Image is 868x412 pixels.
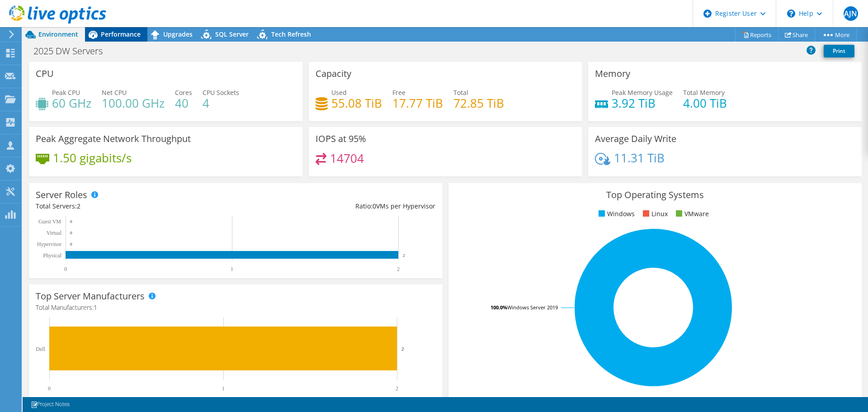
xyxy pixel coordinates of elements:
h3: Memory [595,69,630,79]
text: 1 [231,266,233,272]
h4: 4 [203,98,239,108]
span: CPU Sockets [203,88,239,97]
h3: Capacity [316,69,351,79]
h4: 1.50 gigabits/s [53,153,132,163]
span: Used [331,88,347,97]
span: 0 [373,202,376,210]
span: Performance [101,30,141,38]
text: Physical [43,252,61,259]
text: 0 [70,219,72,224]
h3: Average Daily Write [595,134,676,144]
h3: Top Operating Systems [455,190,855,200]
tspan: Windows Server 2019 [507,304,558,311]
span: Peak CPU [52,88,80,97]
h4: Total Manufacturers: [36,303,435,313]
text: 2 [401,346,404,351]
span: Net CPU [102,88,127,97]
text: Virtual [47,230,62,236]
text: Guest VM [38,218,61,225]
span: Environment [38,30,78,38]
h4: 40 [175,98,192,108]
span: Free [392,88,406,97]
a: Project Notes [24,399,76,410]
a: Reports [735,28,778,42]
span: Upgrades [163,30,193,38]
h3: CPU [36,69,54,79]
span: Cores [175,88,192,97]
h4: 11.31 TiB [614,153,665,163]
a: More [815,28,857,42]
span: Tech Refresh [271,30,311,38]
h4: 72.85 TiB [453,98,504,108]
span: 1 [94,303,97,312]
text: Dell [36,346,45,352]
h3: Peak Aggregate Network Throughput [36,134,191,144]
a: Share [778,28,815,42]
h3: Server Roles [36,190,87,200]
text: 0 [48,385,51,392]
h3: Top Server Manufacturers [36,291,145,301]
li: Windows [596,209,635,219]
h4: 55.08 TiB [331,98,382,108]
h1: 2025 DW Servers [29,46,117,56]
h4: 17.77 TiB [392,98,443,108]
text: Hypervisor [37,241,61,247]
div: Total Servers: [36,201,236,211]
text: 0 [70,231,72,235]
h4: 3.92 TiB [612,98,673,108]
a: Print [824,45,854,57]
span: Peak Memory Usage [612,88,673,97]
span: Total Memory [683,88,725,97]
text: 0 [70,242,72,246]
tspan: 100.0% [491,304,507,311]
text: 0 [64,266,67,272]
h4: 14704 [330,153,364,163]
span: 2 [77,202,80,210]
h3: IOPS at 95% [316,134,366,144]
span: AJN [844,6,858,21]
h4: 100.00 GHz [102,98,165,108]
span: Total [453,88,468,97]
span: SQL Server [215,30,249,38]
text: 2 [396,385,398,392]
h4: 60 GHz [52,98,91,108]
div: Ratio: VMs per Hypervisor [236,201,435,211]
li: VMware [674,209,709,219]
text: 2 [397,266,400,272]
h4: 4.00 TiB [683,98,727,108]
li: Linux [641,209,668,219]
text: 2 [403,253,405,258]
text: 1 [222,385,225,392]
svg: \n [787,9,795,18]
